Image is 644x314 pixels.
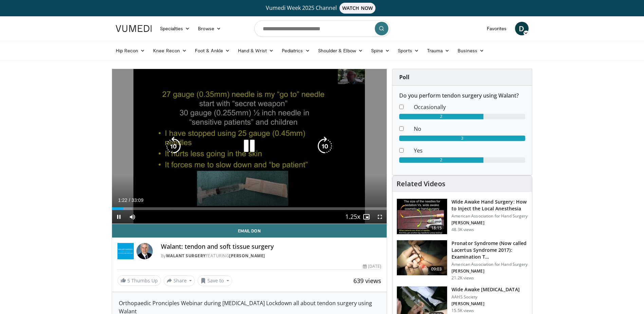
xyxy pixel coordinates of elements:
button: Pause [112,210,126,224]
div: [DATE] [363,263,381,269]
button: Enable picture-in-picture mode [360,210,373,224]
button: Playback Rate [346,210,360,224]
h3: Wide Awake [MEDICAL_DATA] [452,286,520,293]
button: Fullscreen [373,210,387,224]
p: 15.5K views [452,308,474,313]
span: 1:22 [118,197,127,203]
dd: Yes [409,146,530,155]
a: 5 Thumbs Up [117,275,161,286]
div: By FEATURING [161,253,382,259]
span: WATCH NOW [339,3,375,14]
a: Browse [194,22,225,35]
dd: Occasionally [409,103,530,111]
p: [PERSON_NAME] [452,268,528,274]
span: 639 views [353,277,381,285]
a: Walant Surgery [166,253,206,259]
a: D [515,22,529,35]
video-js: Video Player [112,69,387,224]
p: [PERSON_NAME] [452,301,520,307]
h4: Related Videos [397,180,445,188]
strong: Poll [399,73,409,81]
p: 21.2K views [452,275,474,281]
h4: Walant: tendon and soft tissue surgery [161,243,382,250]
button: Share [164,275,195,286]
div: 2 [399,157,483,163]
a: 09:03 Pronator Syndrome (Now called Lacertus Syndrome 2017): Examination T… American Association ... [397,240,528,281]
img: Q2xRg7exoPLTwO8X4xMDoxOjBrO-I4W8_1.150x105_q85_crop-smart_upscale.jpg [397,199,447,234]
a: [PERSON_NAME] [229,253,265,259]
span: 33:09 [131,197,143,203]
span: 09:03 [428,266,445,273]
span: / [129,197,130,203]
button: Mute [126,210,139,224]
a: 18:15 Wide Awake Hand Surgery: How to Inject the Local Anesthesia American Association for Hand S... [397,198,528,234]
a: Business [454,44,488,57]
a: Pediatrics [278,44,314,57]
a: Spine [367,44,394,57]
a: Specialties [156,22,194,35]
a: Knee Recon [149,44,191,57]
a: Hip Recon [112,44,149,57]
input: Search topics, interventions [254,20,390,37]
p: American Association for Hand Surgery [452,262,528,267]
h3: Wide Awake Hand Surgery: How to Inject the Local Anesthesia [452,198,528,212]
a: Foot & Ankle [191,44,234,57]
p: AAHS Society [452,294,520,300]
span: 5 [127,277,130,284]
a: Trauma [423,44,454,57]
button: Save to [198,275,232,286]
p: 48.3K views [452,227,474,232]
a: Shoulder & Elbow [314,44,367,57]
p: [PERSON_NAME] [452,220,528,226]
a: Sports [394,44,423,57]
img: Walant Surgery [117,243,134,259]
a: Favorites [483,22,511,35]
span: 18:15 [428,225,445,231]
p: American Association for Hand Surgery [452,213,528,219]
a: Email Don [112,224,387,238]
img: ecc38c0f-1cd8-4861-b44a-401a34bcfb2f.150x105_q85_crop-smart_upscale.jpg [397,240,447,276]
img: Avatar [136,243,153,259]
a: Vumedi Week 2025 ChannelWATCH NOW [117,3,528,14]
h3: Pronator Syndrome (Now called Lacertus Syndrome 2017): Examination T… [452,240,528,260]
div: 2 [399,114,483,119]
img: VuMedi Logo [116,25,152,32]
dd: No [409,125,530,133]
h6: Do you perform tendon surgery using Walant? [399,92,525,99]
a: Hand & Wrist [234,44,278,57]
div: Progress Bar [112,207,387,210]
div: 3 [399,136,525,141]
